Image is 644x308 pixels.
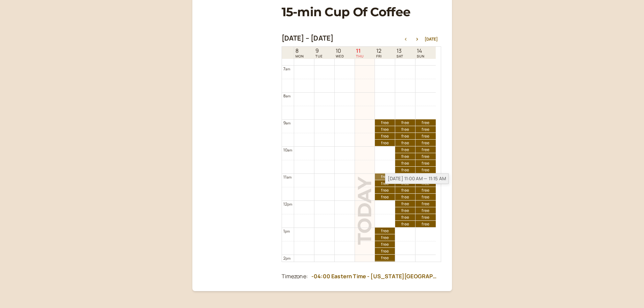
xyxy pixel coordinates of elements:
[282,34,334,42] h2: [DATE] – [DATE]
[283,174,292,180] div: 11
[283,255,291,261] div: 2
[376,54,382,58] span: FRI
[285,229,290,234] span: pm
[401,120,409,125] span: free
[397,48,403,54] span: 13
[417,48,425,54] span: 14
[422,208,429,213] span: free
[381,120,389,125] span: free
[422,181,429,186] span: free
[422,215,429,220] span: free
[376,48,382,54] span: 12
[422,202,429,206] span: free
[401,168,409,172] span: free
[294,47,305,59] a: September 8, 2025
[283,147,292,153] div: 10
[422,161,429,166] span: free
[422,147,429,152] span: free
[286,94,290,98] span: am
[381,195,389,199] span: free
[282,272,308,281] div: Timezone:
[336,54,344,58] span: WED
[422,134,429,139] span: free
[356,48,364,54] span: 11
[401,161,409,166] span: free
[295,48,304,54] span: 8
[422,188,429,193] span: free
[417,54,425,58] span: SUN
[315,48,323,54] span: 9
[283,93,291,99] div: 8
[381,141,389,145] span: free
[283,201,292,207] div: 12
[401,181,409,186] span: free
[401,202,409,206] span: free
[334,47,345,59] a: September 10, 2025
[381,256,389,260] span: free
[385,173,449,184] div: [DATE] 11:00 AM — 11:15 AM
[315,54,323,58] span: TUE
[395,47,405,59] a: September 13, 2025
[287,202,292,207] span: pm
[401,154,409,159] span: free
[425,37,438,42] button: [DATE]
[381,188,389,193] span: free
[381,127,389,132] span: free
[422,120,429,125] span: free
[422,168,429,172] span: free
[422,141,429,145] span: free
[287,148,292,152] span: am
[375,47,383,59] a: September 12, 2025
[401,222,409,227] span: free
[422,127,429,132] span: free
[283,66,290,72] div: 7
[287,175,291,180] span: am
[401,127,409,132] span: free
[285,67,290,71] span: am
[397,54,403,58] span: SAT
[381,181,389,186] span: free
[401,141,409,145] span: free
[336,48,344,54] span: 10
[381,249,389,254] span: free
[355,47,365,59] a: September 11, 2025
[381,229,389,233] span: free
[295,54,304,58] span: MON
[381,242,389,247] span: free
[401,215,409,220] span: free
[286,121,290,125] span: am
[356,54,364,58] span: THU
[401,134,409,139] span: free
[415,47,426,59] a: September 14, 2025
[422,195,429,199] span: free
[401,195,409,199] span: free
[401,188,409,193] span: free
[381,235,389,240] span: free
[283,228,290,234] div: 1
[422,222,429,227] span: free
[381,174,389,179] span: free
[286,256,290,261] span: pm
[401,147,409,152] span: free
[282,5,441,19] h1: 15-min Cup Of Coffee
[283,120,291,126] div: 9
[381,134,389,139] span: free
[422,154,429,159] span: free
[401,208,409,213] span: free
[314,47,324,59] a: September 9, 2025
